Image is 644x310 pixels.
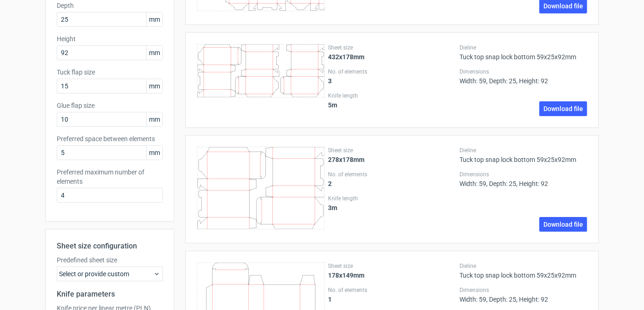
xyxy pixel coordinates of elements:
[57,68,163,77] label: Tuck flap size
[459,286,587,294] label: Dimensions
[539,217,587,232] a: Download file
[328,101,338,109] strong: 5 m
[328,68,456,75] label: No. of elements
[459,68,587,85] div: Width: 59, Depth: 25, Height: 92
[328,195,456,202] label: Knife length
[57,34,163,43] label: Height
[459,171,587,178] label: Dimensions
[459,44,587,51] label: Dieline
[328,156,365,163] strong: 278x178mm
[57,134,163,143] label: Preferred space between elements
[57,267,163,281] div: Select or provide custom
[328,147,456,154] label: Sheet size
[539,101,587,116] a: Download file
[57,167,163,186] label: Preferred maximum number of elements
[328,272,365,279] strong: 178x149mm
[328,44,456,51] label: Sheet size
[459,171,587,187] div: Width: 59, Depth: 25, Height: 92
[459,286,587,303] div: Width: 59, Depth: 25, Height: 92
[57,101,163,110] label: Glue flap size
[57,289,163,300] h2: Knife parameters
[459,262,587,270] label: Dieline
[146,12,162,26] span: mm
[328,53,365,61] strong: 432x178mm
[146,146,162,160] span: mm
[57,255,163,265] label: Predefined sheet size
[459,68,587,75] label: Dimensions
[328,296,332,303] strong: 1
[459,147,587,154] label: Dieline
[57,241,163,252] h2: Sheet size configuration
[328,171,456,178] label: No. of elements
[459,262,587,279] div: Tuck top snap lock bottom 59x25x92mm
[328,262,456,270] label: Sheet size
[146,112,162,126] span: mm
[57,1,163,10] label: Depth
[146,79,162,93] span: mm
[328,180,332,187] strong: 2
[328,92,456,99] label: Knife length
[328,77,332,85] strong: 3
[328,286,456,294] label: No. of elements
[328,204,338,211] strong: 3 m
[459,44,587,61] div: Tuck top snap lock bottom 59x25x92mm
[146,46,162,60] span: mm
[459,147,587,163] div: Tuck top snap lock bottom 59x25x92mm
